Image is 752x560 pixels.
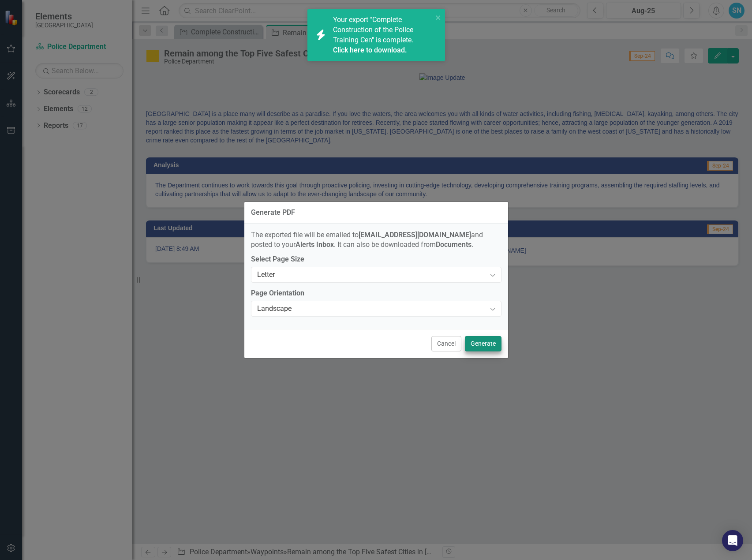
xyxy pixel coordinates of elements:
[359,231,471,239] strong: [EMAIL_ADDRESS][DOMAIN_NAME]
[257,304,486,314] div: Landscape
[251,254,501,265] label: Select Page Size
[722,530,743,551] div: Open Intercom Messenger
[333,15,430,55] span: Your export "Complete Construction of the Police Training Cen" is complete.
[435,12,441,22] button: close
[251,231,483,249] span: The exported file will be emailed to and posted to your . It can also be downloaded from .
[251,288,501,299] label: Page Orientation
[251,209,295,217] div: Generate PDF
[465,336,501,351] button: Generate
[296,240,334,249] strong: Alerts Inbox
[431,336,461,351] button: Cancel
[257,270,486,280] div: Letter
[436,240,471,249] strong: Documents
[333,46,407,54] a: Click here to download.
